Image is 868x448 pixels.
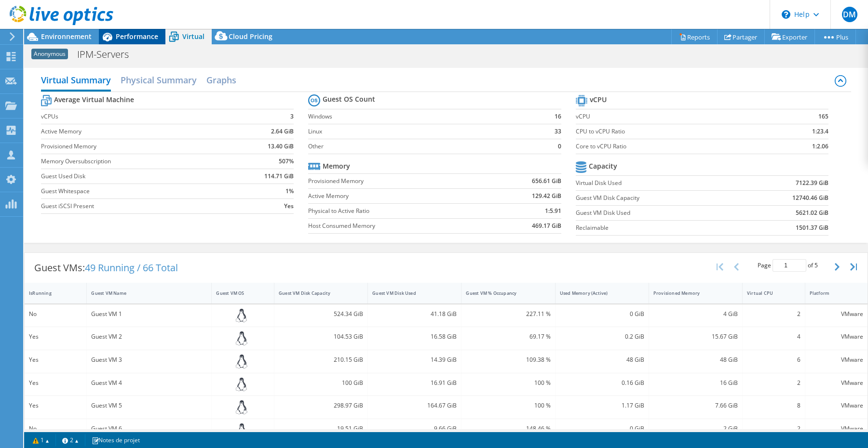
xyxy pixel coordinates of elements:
[229,32,272,41] span: Cloud Pricing
[560,331,644,342] div: 0.2 GiB
[782,10,790,19] svg: \n
[308,176,488,186] label: Provisioned Memory
[308,191,488,201] label: Active Memory
[466,290,539,296] div: Guest VM % Occupancy
[764,29,815,44] a: Exporter
[747,400,800,411] div: 8
[285,186,294,196] b: 1%
[653,400,738,411] div: 7.66 GiB
[264,171,294,181] b: 114.71 GiB
[41,142,233,151] label: Provisioned Memory
[41,70,111,92] h2: Virtual Summary
[26,434,56,446] a: 1
[466,309,550,319] div: 227.11 %
[560,378,644,388] div: 0.16 GiB
[308,221,488,231] label: Host Consumed Memory
[290,112,294,121] b: 3
[121,70,197,90] h2: Physical Summary
[560,400,644,411] div: 1.17 GiB
[671,29,718,44] a: Reports
[653,331,738,342] div: 15.67 GiB
[91,378,207,388] div: Guest VM 4
[653,355,738,365] div: 48 GiB
[29,290,70,296] div: IsRunning
[279,290,352,296] div: Guest VM Disk Capacity
[41,127,233,136] label: Active Memory
[41,201,233,211] label: Guest iSCSI Present
[576,208,741,218] label: Guest VM Disk Used
[91,355,207,365] div: Guest VM 3
[271,127,294,136] b: 2.64 GiB
[810,355,863,365] div: VMware
[29,378,82,388] div: Yes
[560,290,633,296] div: Used Memory (Active)
[796,223,828,233] b: 1501.37 GiB
[308,127,538,136] label: Linux
[466,400,550,411] div: 100 %
[279,331,363,342] div: 104.53 GiB
[560,423,644,434] div: 0 GiB
[372,355,457,365] div: 14.39 GiB
[308,206,488,216] label: Physical to Active Ratio
[41,112,233,121] label: vCPUs
[576,178,741,188] label: Virtual Disk Used
[810,309,863,319] div: VMware
[55,434,85,446] a: 2
[589,161,617,171] b: Capacity
[747,378,800,388] div: 2
[308,142,538,151] label: Other
[792,193,828,203] b: 12740.46 GiB
[91,400,207,411] div: Guest VM 5
[91,290,195,296] div: Guest VM Name
[555,127,561,136] b: 33
[29,331,82,342] div: Yes
[747,331,800,342] div: 4
[29,423,82,434] div: No
[466,423,550,434] div: 148.46 %
[558,142,561,151] b: 0
[810,331,863,342] div: VMware
[814,29,856,44] a: Plus
[747,355,800,365] div: 6
[279,400,363,411] div: 298.97 GiB
[653,423,738,434] div: 2 GiB
[466,331,550,342] div: 69.17 %
[555,112,561,121] b: 16
[216,290,258,296] div: Guest VM OS
[308,112,538,121] label: Windows
[29,400,82,411] div: Yes
[532,191,561,201] b: 129.42 GiB
[116,32,158,41] span: Performance
[576,142,771,151] label: Core to vCPU Ratio
[747,423,800,434] div: 2
[372,290,445,296] div: Guest VM Disk Used
[466,355,550,365] div: 109.38 %
[810,400,863,411] div: VMware
[576,223,741,233] label: Reclaimable
[717,29,765,44] a: Partager
[279,309,363,319] div: 524.34 GiB
[653,378,738,388] div: 16 GiB
[323,94,375,104] b: Guest OS Count
[576,193,741,203] label: Guest VM Disk Capacity
[25,253,188,283] div: Guest VMs:
[372,400,457,411] div: 164.67 GiB
[812,142,828,151] b: 1:2.06
[41,186,233,196] label: Guest Whitespace
[545,206,561,216] b: 1:5.91
[323,161,350,171] b: Memory
[54,95,134,105] b: Average Virtual Machine
[814,261,818,269] span: 5
[29,355,82,365] div: Yes
[818,112,828,121] b: 165
[279,378,363,388] div: 100 GiB
[41,171,233,181] label: Guest Used Disk
[279,423,363,434] div: 19.51 GiB
[747,290,788,296] div: Virtual CPU
[91,309,207,319] div: Guest VM 1
[29,309,82,319] div: No
[85,261,178,274] span: 49 Running / 66 Total
[206,70,236,90] h2: Graphs
[372,331,457,342] div: 16.58 GiB
[31,49,68,59] span: Anonymous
